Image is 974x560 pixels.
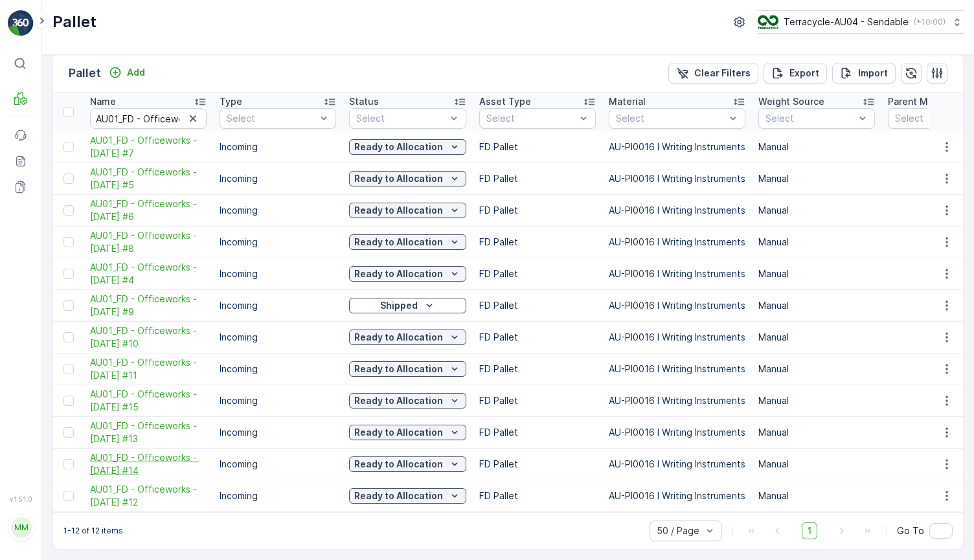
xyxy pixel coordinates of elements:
[609,394,745,407] p: AU-PI0016 I Writing Instruments
[609,204,745,217] p: AU-PI0016 I Writing Instruments
[63,396,74,406] div: Toggle Row Selected
[220,458,336,471] p: Incoming
[90,420,207,445] span: AU01_FD - Officeworks - [DATE] #13
[349,425,466,440] button: Ready to Allocation
[90,324,207,350] span: AU01_FD - Officeworks - [DATE] #10
[349,488,466,504] button: Ready to Allocation
[90,388,207,414] span: AU01_FD - Officeworks - [DATE] #15
[354,172,443,185] p: Ready to Allocation
[63,269,74,279] div: Toggle Row Selected
[764,63,827,84] button: Export
[609,331,745,344] p: AU-PI0016 I Writing Instruments
[609,458,745,471] p: AU-PI0016 I Writing Instruments
[354,394,443,407] p: Ready to Allocation
[8,495,34,503] span: v 1.51.0
[758,489,875,502] p: Manual
[349,266,466,282] button: Ready to Allocation
[349,393,466,409] button: Ready to Allocation
[11,517,32,538] div: MM
[354,331,443,344] p: Ready to Allocation
[479,299,596,312] p: FD Pallet
[90,197,207,223] span: AU01_FD - Officeworks - [DATE] #6
[914,17,946,27] p: ( +10:00 )
[609,172,745,185] p: AU-PI0016 I Writing Instruments
[356,112,446,125] p: Select
[63,300,74,311] div: Toggle Row Selected
[758,172,875,185] p: Manual
[802,522,817,539] span: 1
[63,491,74,501] div: Toggle Row Selected
[220,394,336,407] p: Incoming
[486,112,576,125] p: Select
[354,267,443,280] p: Ready to Allocation
[380,299,418,312] p: Shipped
[479,172,596,185] p: FD Pallet
[90,108,207,129] input: Search
[479,489,596,502] p: FD Pallet
[90,388,207,414] a: AU01_FD - Officeworks - 29/03/2023 #15
[789,67,819,80] p: Export
[90,166,207,192] a: AU01_FD - Officeworks - 29/03/2023 #5
[220,299,336,312] p: Incoming
[668,63,758,84] button: Clear Filters
[479,331,596,344] p: FD Pallet
[758,394,875,407] p: Manual
[479,95,531,108] p: Asset Type
[90,261,207,287] span: AU01_FD - Officeworks - [DATE] #4
[758,10,964,34] button: Terracycle-AU04 - Sendable(+10:00)
[349,298,466,313] button: Shipped
[63,332,74,342] div: Toggle Row Selected
[758,95,824,108] p: Weight Source
[479,267,596,280] p: FD Pallet
[349,234,466,250] button: Ready to Allocation
[858,67,888,80] p: Import
[354,236,443,249] p: Ready to Allocation
[479,458,596,471] p: FD Pallet
[63,142,74,152] div: Toggle Row Selected
[90,483,207,509] span: AU01_FD - Officeworks - [DATE] #12
[758,299,875,312] p: Manual
[758,15,778,29] img: terracycle_logo.png
[609,426,745,439] p: AU-PI0016 I Writing Instruments
[63,237,74,247] div: Toggle Row Selected
[758,426,875,439] p: Manual
[609,140,745,153] p: AU-PI0016 I Writing Instruments
[90,451,207,477] a: AU01_FD - Officeworks - 29/03/2023 #14
[220,363,336,375] p: Incoming
[349,171,466,186] button: Ready to Allocation
[354,458,443,471] p: Ready to Allocation
[609,489,745,502] p: AU-PI0016 I Writing Instruments
[479,426,596,439] p: FD Pallet
[220,172,336,185] p: Incoming
[349,95,379,108] p: Status
[63,174,74,184] div: Toggle Row Selected
[220,140,336,153] p: Incoming
[609,363,745,375] p: AU-PI0016 I Writing Instruments
[220,236,336,249] p: Incoming
[90,293,207,319] span: AU01_FD - Officeworks - [DATE] #9
[90,356,207,382] a: AU01_FD - Officeworks - 29/03/2023 #11
[90,197,207,223] a: AU01_FD - Officeworks - 29/03/2023 #6
[90,293,207,319] a: AU01_FD - Officeworks - 29/03/2023 #9
[63,427,74,438] div: Toggle Row Selected
[127,66,145,79] p: Add
[90,95,116,108] p: Name
[897,524,924,537] span: Go To
[758,267,875,280] p: Manual
[354,489,443,502] p: Ready to Allocation
[90,483,207,509] a: AU01_FD - Officeworks - 29/03/2023 #12
[220,95,242,108] p: Type
[90,324,207,350] a: AU01_FD - Officeworks - 29/03/2023 #10
[104,65,150,80] button: Add
[349,330,466,345] button: Ready to Allocation
[758,458,875,471] p: Manual
[63,459,74,469] div: Toggle Row Selected
[90,166,207,192] span: AU01_FD - Officeworks - [DATE] #5
[609,267,745,280] p: AU-PI0016 I Writing Instruments
[220,489,336,502] p: Incoming
[52,12,96,32] p: Pallet
[758,140,875,153] p: Manual
[90,420,207,445] a: AU01_FD - Officeworks - 29/03/2023 #13
[220,267,336,280] p: Incoming
[479,236,596,249] p: FD Pallet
